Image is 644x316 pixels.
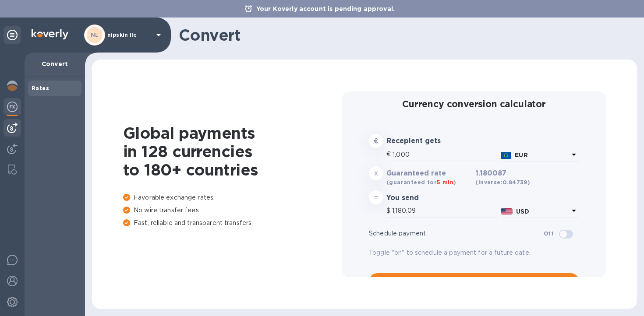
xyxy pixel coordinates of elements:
[4,26,21,44] div: Unpin categories
[386,194,472,202] h3: You send
[475,179,530,186] b: (inverse: 0.84739 )
[179,26,630,44] h1: Convert
[515,151,527,158] b: EUR
[123,124,342,179] h1: Global payments in 128 currencies to 180+ countries
[386,204,392,218] div: $
[516,208,529,215] b: USD
[386,179,456,186] b: (guaranteed for )
[7,102,18,112] img: Foreign exchange
[252,4,399,13] p: Your Koverly account is pending approval.
[392,204,497,218] input: Amount
[386,137,472,145] h3: Recepient gets
[369,248,579,257] p: Toggle "on" to schedule a payment for a future date.
[32,60,78,68] p: Convert
[386,148,393,161] div: €
[501,208,513,214] img: USD
[437,179,453,186] span: 5 min
[369,98,579,109] h2: Currency conversion calculator
[393,148,497,161] input: Amount
[376,277,572,287] span: Pay FX bill
[369,273,579,291] button: Pay FX bill
[107,32,151,38] p: nipskin llc
[369,166,383,180] div: x
[386,169,472,178] h3: Guaranteed rate
[123,206,342,215] p: No wire transfer fees.
[123,218,342,228] p: Fast, reliable and transparent transfers.
[32,85,49,91] b: Rates
[91,32,99,38] b: NL
[32,29,68,39] img: Logo
[374,137,378,144] strong: €
[475,169,530,187] h3: 1.180087
[369,190,383,204] div: =
[369,229,544,238] p: Schedule payment
[544,230,554,237] b: Off
[123,193,342,202] p: Favorable exchange rates.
